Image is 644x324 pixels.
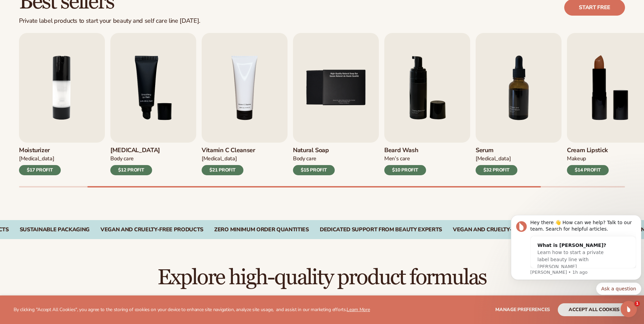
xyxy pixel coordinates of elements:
span: Manage preferences [495,306,550,313]
div: Makeup [567,155,609,162]
div: Body Care [110,155,160,162]
div: ZERO MINIMUM ORDER QUANTITIES [214,227,309,233]
a: 7 / 9 [476,33,562,175]
a: Learn More [347,306,370,313]
div: [MEDICAL_DATA] [19,155,61,162]
a: 6 / 9 [384,33,470,175]
h3: Beard Wash [384,147,426,154]
h2: Explore high-quality product formulas [19,266,625,289]
h3: Serum [476,147,517,154]
div: $15 PROFIT [293,165,335,175]
div: Vegan and Cruelty-Free Products [453,227,556,233]
div: $32 PROFIT [476,165,517,175]
iframe: Intercom live chat [621,301,637,317]
button: Manage preferences [495,303,550,316]
div: $17 PROFIT [19,165,61,175]
div: $21 PROFIT [202,165,243,175]
h3: Vitamin C Cleanser [202,147,255,154]
h3: Moisturizer [19,147,61,154]
h3: Cream Lipstick [567,147,609,154]
p: By clicking "Accept All Cookies", you agree to the storing of cookies on your device to enhance s... [14,307,370,313]
iframe: Intercom notifications message [508,209,644,299]
div: SUSTAINABLE PACKAGING [20,227,90,233]
h3: [MEDICAL_DATA] [110,147,160,154]
div: $14 PROFIT [567,165,609,175]
div: Body Care [293,155,335,162]
div: $12 PROFIT [110,165,152,175]
a: 2 / 9 [19,33,105,175]
a: 5 / 9 [293,33,379,175]
h3: Natural Soap [293,147,335,154]
div: Private label products to start your beauty and self care line [DATE]. [19,17,200,25]
div: Men’s Care [384,155,426,162]
div: VEGAN AND CRUELTY-FREE PRODUCTS [100,227,203,233]
button: accept all cookies [558,303,630,316]
div: $10 PROFIT [384,165,426,175]
div: [MEDICAL_DATA] [202,155,255,162]
div: [MEDICAL_DATA] [476,155,517,162]
span: 1 [634,301,640,306]
a: 4 / 9 [202,33,288,175]
div: DEDICATED SUPPORT FROM BEAUTY EXPERTS [320,227,442,233]
a: 3 / 9 [110,33,196,175]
